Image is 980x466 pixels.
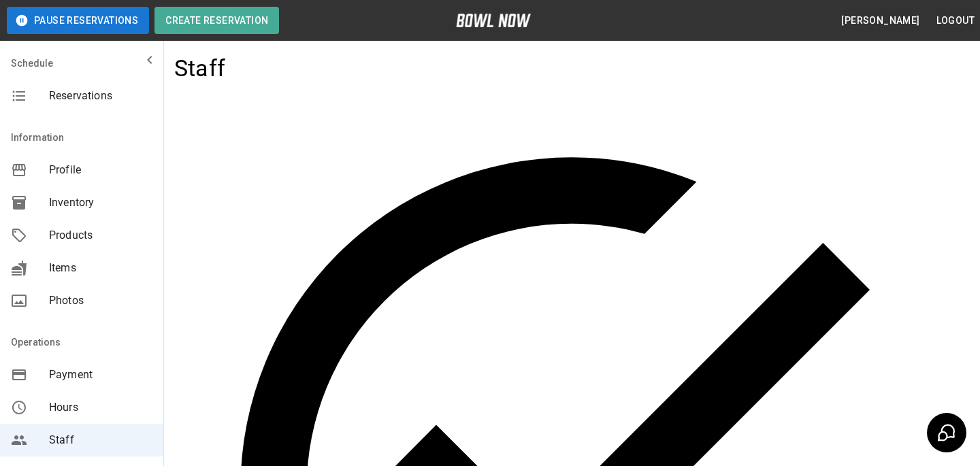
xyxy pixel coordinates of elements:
span: Hours [49,399,152,416]
span: Reservations [49,88,152,104]
img: logo [456,14,531,27]
span: Staff [49,432,152,448]
span: Items [49,260,152,276]
span: Inventory [49,195,152,211]
button: Pause Reservations [7,7,149,34]
h4: Staff [174,54,225,83]
span: Payment [49,367,152,383]
span: Profile [49,162,152,178]
button: Logout [931,8,980,33]
span: Photos [49,293,152,309]
span: Products [49,227,152,244]
button: Create Reservation [154,7,279,34]
button: [PERSON_NAME] [836,8,925,33]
